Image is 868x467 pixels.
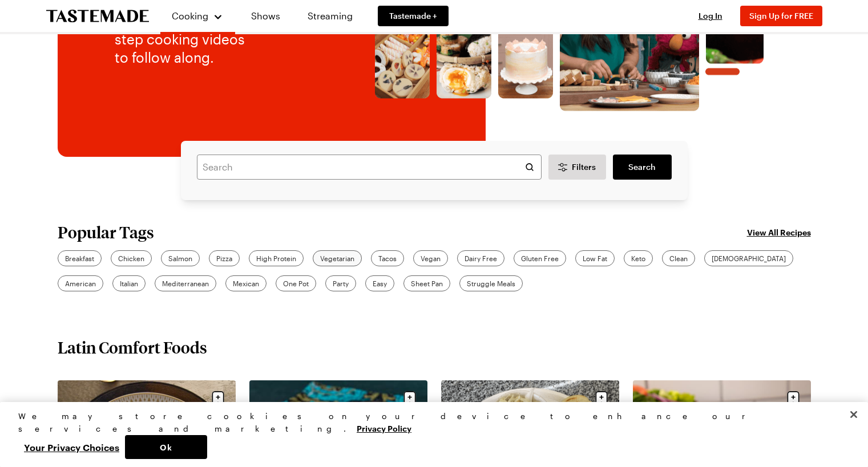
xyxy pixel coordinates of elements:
span: Pizza [216,253,232,263]
a: Party [325,275,356,291]
a: [DEMOGRAPHIC_DATA] [704,250,793,266]
span: Tastemade + [389,10,437,22]
span: Easy [373,278,387,289]
span: Mexican [233,278,259,289]
button: Ok [125,435,207,459]
span: High Protein [256,253,296,263]
a: Dairy Free [457,250,504,266]
span: Search [628,161,656,173]
button: Log In [688,10,733,22]
a: filters [613,155,671,180]
span: Struggle Meals [467,278,515,289]
span: Log In [699,11,722,21]
span: Tacos [378,253,397,263]
a: American [58,275,103,291]
a: Clean [662,250,695,266]
span: Vegetarian [320,253,354,263]
button: Save recipe [591,387,612,409]
span: Vegan [421,253,441,263]
span: Italian [120,278,138,289]
button: Sign Up for FREE [740,6,822,26]
a: Tastemade + [378,6,449,26]
a: Tacos [371,250,404,266]
span: Gluten Free [521,253,559,263]
a: Chicken [111,250,152,266]
a: View All Recipes [747,226,811,238]
span: Low Fat [583,253,607,263]
span: Chicken [118,253,144,263]
a: Mediterranean [155,275,216,291]
span: Clean [669,253,688,263]
span: Breakfast [65,253,94,263]
button: Save recipe [782,387,804,409]
span: Sheet Pan [411,278,443,289]
span: [DEMOGRAPHIC_DATA] [712,253,786,263]
span: American [65,278,96,289]
a: More information about your privacy, opens in a new tab [357,423,411,433]
span: Party [333,278,349,289]
span: Cooking [172,10,208,21]
span: Salmon [168,253,192,263]
button: Save recipe [207,387,229,409]
a: Salmon [161,250,200,266]
a: Vegan [413,250,448,266]
button: Save recipe [399,387,421,409]
a: Keto [624,250,653,266]
div: We may store cookies on your device to enhance our services and marketing. [18,410,840,435]
button: Desktop filters [548,155,607,180]
h2: Popular Tags [58,223,154,241]
a: To Tastemade Home Page [46,10,149,23]
span: One Pot [283,278,309,289]
a: Easy [365,275,394,291]
a: Sheet Pan [403,275,450,291]
a: Gluten Free [514,250,566,266]
a: One Pot [276,275,316,291]
button: Cooking [172,5,224,27]
a: High Protein [249,250,304,266]
div: Privacy [18,410,840,459]
a: Vegetarian [313,250,362,266]
a: Breakfast [58,250,102,266]
span: Keto [631,253,645,263]
button: Your Privacy Choices [18,435,125,459]
span: Dairy Free [465,253,497,263]
a: Struggle Meals [459,275,523,291]
a: Mexican [225,275,267,291]
button: Close [841,402,866,427]
span: Filters [572,161,596,173]
span: Sign Up for FREE [749,11,813,21]
a: Pizza [209,250,240,266]
a: Low Fat [575,250,615,266]
span: Mediterranean [162,278,209,289]
h2: Latin Comfort Foods [58,337,207,358]
a: Italian [112,275,146,291]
